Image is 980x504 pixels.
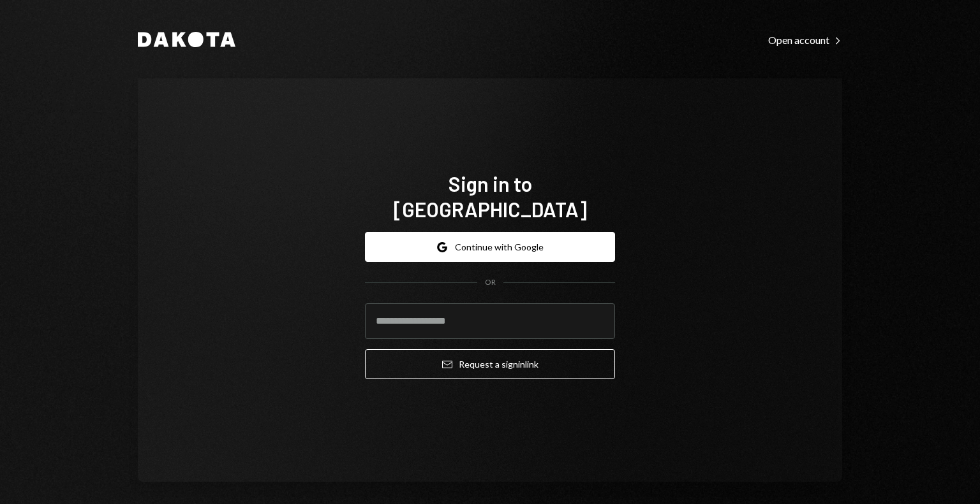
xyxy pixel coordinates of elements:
button: Continue with Google [365,232,615,262]
div: Open account [768,34,842,47]
h1: Sign in to [GEOGRAPHIC_DATA] [365,171,615,222]
button: Request a signinlink [365,349,615,379]
a: Open account [768,32,842,47]
div: OR [485,277,496,288]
